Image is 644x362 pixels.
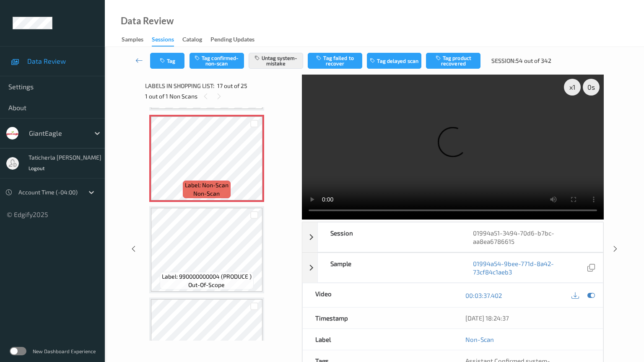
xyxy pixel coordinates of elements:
a: Catalog [182,34,210,46]
a: 00:03:37.402 [465,291,502,300]
button: Tag [150,53,184,69]
button: Tag confirmed-non-scan [190,53,244,69]
div: Session01994a51-3494-70d6-b7bc-aa8ea6786615 [302,222,603,252]
a: Sessions [152,34,182,47]
button: Tag delayed scan [367,53,421,69]
span: non-scan [193,189,220,198]
div: Timestamp [303,308,453,328]
a: Pending Updates [210,34,263,46]
span: 54 out of 342 [516,57,551,65]
span: Labels in shopping list: [145,82,214,90]
div: 01994a51-3494-70d6-b7bc-aa8ea6786615 [460,222,603,252]
a: 01994a54-9bee-771d-8a42-73cf84c1aeb3 [473,259,585,276]
div: Sample [318,253,460,282]
button: Untag system-mistake [249,53,303,69]
div: [DATE] 18:24:37 [465,314,590,322]
span: 17 out of 25 [217,82,247,90]
div: Sessions [152,35,174,47]
span: out-of-scope [188,281,225,289]
span: Session: [491,57,516,65]
div: Data Review [121,17,174,25]
div: Label [303,329,453,350]
div: x 1 [564,79,581,96]
div: Pending Updates [210,35,254,46]
span: Label: 990000000004 (PRODUCE ) [162,272,252,281]
div: Session [318,222,460,252]
div: Sample01994a54-9bee-771d-8a42-73cf84c1aeb3 [302,253,603,283]
button: Tag failed to recover [308,53,362,69]
div: Samples [122,35,143,46]
div: 0 s [583,79,600,96]
button: Tag product recovered [426,53,480,69]
a: Non-Scan [465,335,494,344]
a: Samples [122,34,152,46]
div: Video [303,283,453,307]
span: Label: Non-Scan [185,181,229,189]
div: Catalog [182,35,202,46]
div: 1 out of 1 Non Scans [145,91,296,101]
